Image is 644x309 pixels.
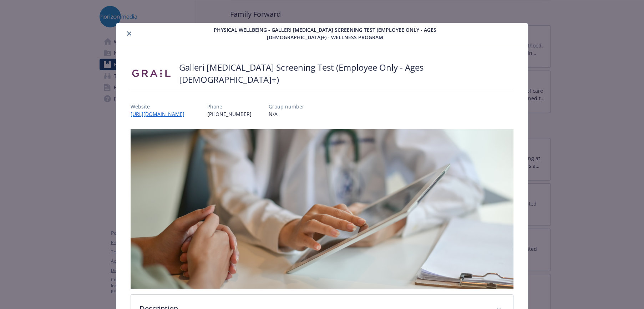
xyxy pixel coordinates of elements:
[131,129,513,289] img: banner
[203,26,446,41] span: Physical Wellbeing - Galleri [MEDICAL_DATA] Screening Test (Employee Only - Ages [DEMOGRAPHIC_DAT...
[269,110,304,118] p: N/A
[131,103,190,110] p: Website
[207,110,252,118] p: [PHONE_NUMBER]
[131,111,190,117] a: [URL][DOMAIN_NAME]
[207,103,252,110] p: Phone
[125,29,133,38] button: close
[131,63,172,84] img: Grail, LLC
[179,61,513,85] h2: Galleri [MEDICAL_DATA] Screening Test (Employee Only - Ages [DEMOGRAPHIC_DATA]+)
[269,103,304,110] p: Group number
